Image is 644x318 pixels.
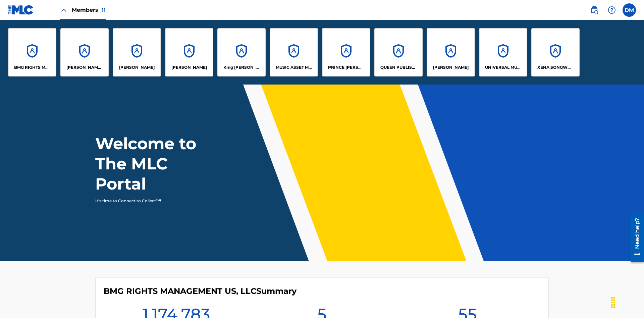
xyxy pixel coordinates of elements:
a: Accounts[PERSON_NAME] SONGWRITER [60,28,109,76]
img: search [590,6,598,14]
div: User Menu [623,3,636,17]
a: AccountsXENA SONGWRITER [531,28,580,76]
a: AccountsUNIVERSAL MUSIC PUB GROUP [479,28,527,76]
a: AccountsBMG RIGHTS MANAGEMENT US, LLC [8,28,56,76]
span: Members [72,6,106,14]
p: XENA SONGWRITER [537,64,574,70]
p: King McTesterson [223,64,260,70]
a: AccountsPRINCE [PERSON_NAME] [322,28,370,76]
a: Public Search [588,3,601,17]
p: QUEEN PUBLISHA [380,64,417,70]
img: MLC Logo [8,5,34,15]
h1: Welcome to The MLC Portal [95,134,221,194]
p: MUSIC ASSET MANAGEMENT (MAM) [276,64,312,70]
span: 11 [102,7,106,13]
a: AccountsKing [PERSON_NAME] [217,28,266,76]
p: RONALD MCTESTERSON [433,64,469,70]
p: UNIVERSAL MUSIC PUB GROUP [485,64,522,70]
a: Accounts[PERSON_NAME] [165,28,213,76]
a: Accounts[PERSON_NAME] [427,28,475,76]
iframe: Resource Center [625,210,644,265]
img: help [608,6,616,14]
p: It's time to Connect to Collect™! [95,198,212,204]
img: Close [60,6,68,14]
a: AccountsQUEEN PUBLISHA [374,28,423,76]
div: Help [605,3,619,17]
iframe: Chat Widget [610,286,644,318]
h4: BMG RIGHTS MANAGEMENT US, LLC [104,286,297,296]
a: Accounts[PERSON_NAME] [113,28,161,76]
p: CLEO SONGWRITER [66,64,103,70]
a: AccountsMUSIC ASSET MANAGEMENT (MAM) [270,28,318,76]
p: ELVIS COSTELLO [119,64,155,70]
p: BMG RIGHTS MANAGEMENT US, LLC [14,64,51,70]
div: Drag [608,293,619,313]
p: EYAMA MCSINGER [171,64,207,70]
p: PRINCE MCTESTERSON [328,64,365,70]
